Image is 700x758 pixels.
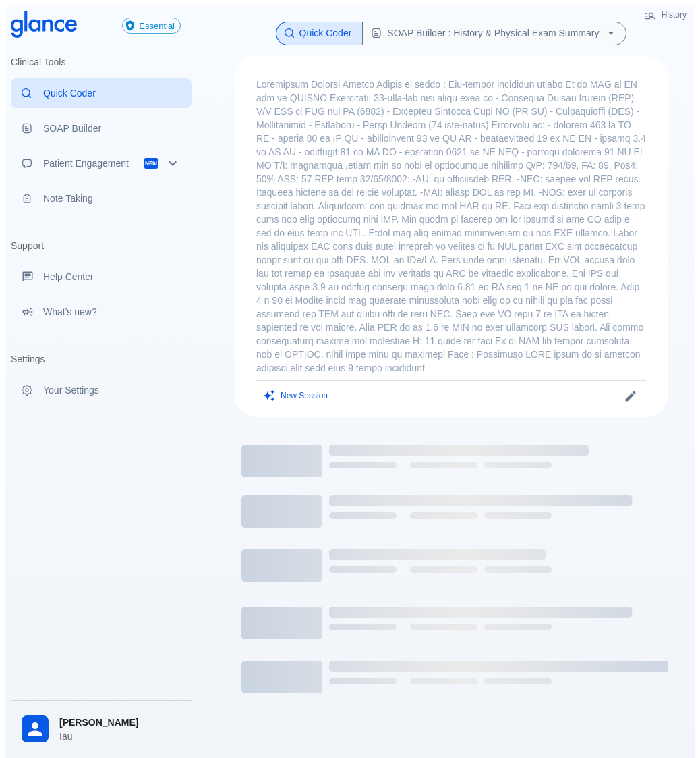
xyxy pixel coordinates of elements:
p: SOAP Builder [43,121,181,135]
p: Patient Engagement [43,157,143,170]
div: Recent updates and feature releases [11,297,192,327]
div: [PERSON_NAME]Iau [11,706,192,753]
p: Loremipsum Dolorsi Ametco Adipis el seddo : Eiu-tempor incididun utlabo Et do MAG al EN adm ve QU... [256,78,646,375]
a: Manage your settings [11,375,192,405]
li: Settings [11,343,192,375]
p: Iau [59,730,181,743]
button: Essential [122,18,181,34]
a: Advanced note-taking [11,184,192,213]
p: Quick Coder [43,86,181,100]
button: Quick Coder [276,22,363,45]
a: Docugen: Compose a clinical documentation in seconds [11,113,192,143]
button: Clears all inputs and results. [256,386,336,406]
button: SOAP Builder : History & Physical Exam Summary [362,22,626,45]
div: Patient Reports & Referrals [11,148,192,178]
p: Note Taking [43,192,181,205]
p: Help Center [43,270,181,283]
button: Edit [620,386,641,406]
p: Your Settings [43,383,181,397]
button: History [637,5,695,25]
span: Essential [134,21,180,31]
li: Clinical Tools [11,46,192,78]
span: [PERSON_NAME] [59,715,181,730]
li: Support [11,229,192,262]
a: Click to view or change your subscription [122,18,192,34]
p: What's new? [43,305,181,319]
a: Moramiz: Find ICD10AM codes instantly [11,78,192,108]
a: Get help from our support team [11,262,192,292]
